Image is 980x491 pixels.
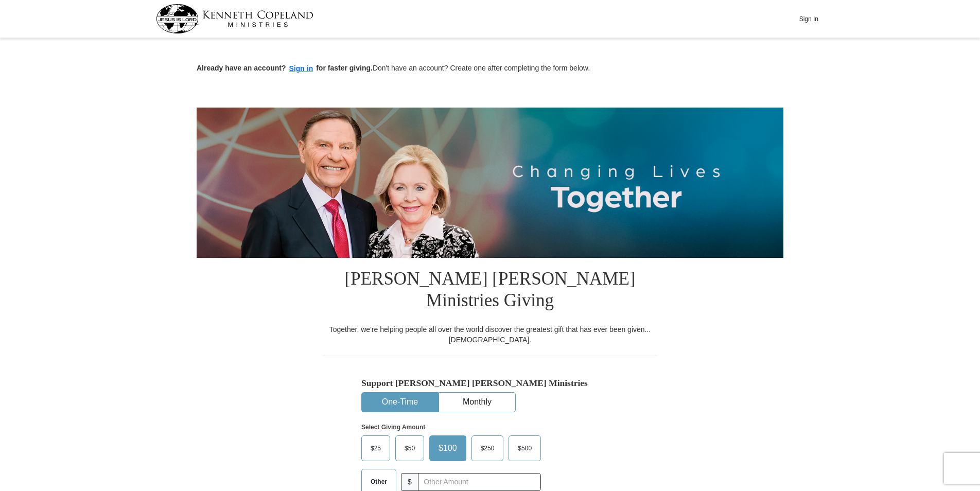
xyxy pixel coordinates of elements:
input: Other Amount [418,473,541,491]
div: Together, we're helping people all over the world discover the greatest gift that has ever been g... [323,324,657,345]
button: Sign In [793,11,824,27]
img: kcm-header-logo.svg [156,4,313,33]
strong: Already have an account? for faster giving. [197,64,373,72]
h5: Support [PERSON_NAME] [PERSON_NAME] Ministries [361,378,619,389]
h1: [PERSON_NAME] [PERSON_NAME] Ministries Giving [323,258,657,324]
span: $ [401,473,418,491]
span: $100 [433,441,462,456]
span: $50 [399,441,420,456]
span: $25 [365,441,386,456]
button: Monthly [439,393,515,412]
span: $500 [513,441,537,456]
p: Don't have an account? Create one after completing the form below. [197,63,783,75]
strong: Select Giving Amount [361,424,425,431]
button: One-Time [362,393,438,412]
span: Other [365,474,392,489]
button: Sign in [286,63,317,75]
span: $250 [476,441,500,456]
